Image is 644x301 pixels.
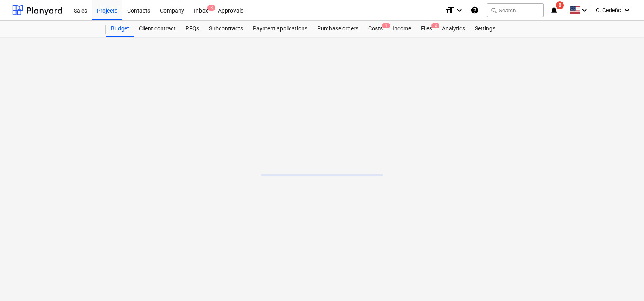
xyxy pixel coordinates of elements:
[181,21,204,37] a: RFQs
[580,5,589,15] i: keyboard_arrow_down
[382,23,390,28] span: 1
[437,21,470,37] a: Analytics
[431,23,439,28] span: 2
[556,1,564,9] span: 8
[550,5,558,15] i: notifications
[490,7,497,13] span: search
[470,21,500,37] a: Settings
[363,21,388,37] div: Costs
[596,7,621,13] span: C. Cedeño
[363,21,388,37] a: Costs1
[487,3,544,17] button: Search
[207,5,215,11] span: 3
[454,5,464,15] i: keyboard_arrow_down
[622,5,632,15] i: keyboard_arrow_down
[204,21,248,37] a: Subcontracts
[312,21,363,37] a: Purchase orders
[248,21,312,37] a: Payment applications
[416,21,437,37] a: Files2
[416,21,437,37] div: Files
[445,5,454,15] i: format_size
[388,21,416,37] a: Income
[106,21,134,37] a: Budget
[471,5,479,15] i: Knowledge base
[134,21,181,37] a: Client contract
